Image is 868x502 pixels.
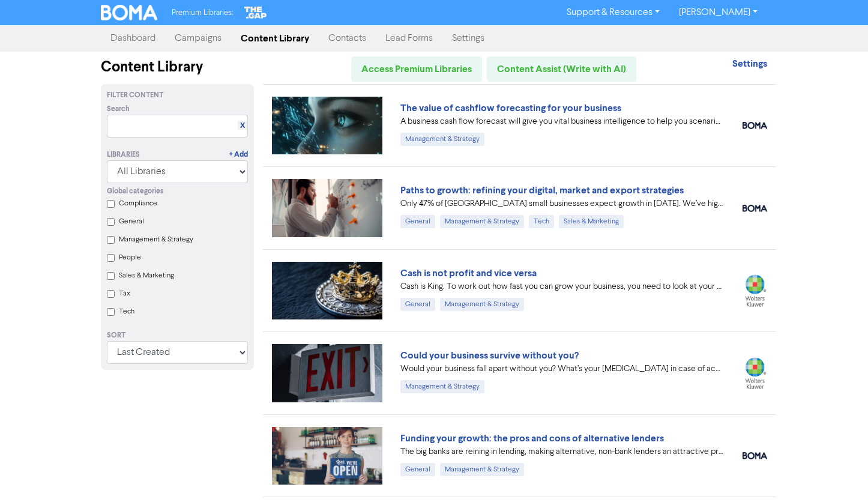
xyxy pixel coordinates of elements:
[400,115,725,128] div: A business cash flow forecast will give you vital business intelligence to help you scenario-plan...
[400,198,725,210] div: Only 47% of New Zealand small businesses expect growth in 2025. We’ve highlighted four key ways y...
[172,9,233,17] span: Premium Libraries:
[240,121,245,130] a: X
[119,270,174,281] label: Sales & Marketing
[743,452,767,459] img: boma
[743,274,767,306] img: wolterskluwer
[400,280,725,293] div: Cash is King. To work out how fast you can grow your business, you need to look at your projected...
[400,298,435,311] div: General
[400,133,484,146] div: Management & Strategy
[743,122,767,129] img: boma_accounting
[442,26,494,50] a: Settings
[119,288,130,299] label: Tax
[400,463,435,476] div: General
[400,102,621,114] a: The value of cashflow forecasting for your business
[400,215,435,228] div: General
[487,56,636,82] a: Content Assist (Write with AI)
[732,59,767,69] a: Settings
[229,150,248,160] a: + Add
[743,205,767,212] img: boma
[231,26,319,50] a: Content Library
[808,444,868,502] iframe: Chat Widget
[559,215,624,228] div: Sales & Marketing
[107,90,248,101] div: Filter Content
[107,150,140,160] div: Libraries
[165,26,231,50] a: Campaigns
[400,349,579,361] a: Could your business survive without you?
[400,446,725,458] div: The big banks are reining in lending, making alternative, non-bank lenders an attractive proposit...
[101,5,157,20] img: BOMA Logo
[743,357,767,389] img: wolterskluwer
[101,56,254,78] div: Content Library
[440,298,524,311] div: Management & Strategy
[107,186,248,197] div: Global categories
[119,306,134,317] label: Tech
[376,26,442,50] a: Lead Forms
[669,3,767,22] a: [PERSON_NAME]
[557,3,669,22] a: Support & Resources
[107,104,130,115] span: Search
[400,380,484,393] div: Management & Strategy
[400,184,684,196] a: Paths to growth: refining your digital, market and export strategies
[529,215,554,228] div: Tech
[351,56,482,82] a: Access Premium Libraries
[101,26,165,50] a: Dashboard
[400,267,537,279] a: Cash is not profit and vice versa
[400,363,725,375] div: Would your business fall apart without you? What’s your Plan B in case of accident, illness, or j...
[119,216,144,227] label: General
[440,215,524,228] div: Management & Strategy
[107,330,248,341] div: Sort
[119,234,193,245] label: Management & Strategy
[732,58,767,70] strong: Settings
[400,432,664,444] a: Funding your growth: the pros and cons of alternative lenders
[243,5,269,20] img: The Gap
[440,463,524,476] div: Management & Strategy
[119,252,141,263] label: People
[319,26,376,50] a: Contacts
[119,198,157,209] label: Compliance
